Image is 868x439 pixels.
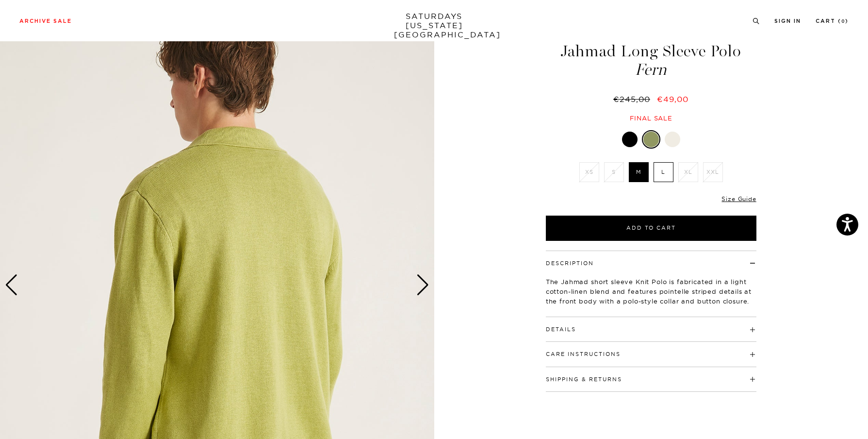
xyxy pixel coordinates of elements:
[546,327,576,332] button: Details
[657,94,688,104] span: €49,00
[544,62,758,78] span: Fern
[544,114,758,122] div: Final sale
[816,18,849,24] a: Cart (0)
[544,43,758,78] h1: Jahmad Long Sleeve Polo
[546,352,621,357] button: Care Instructions
[613,94,654,104] del: €245,00
[841,19,845,24] small: 0
[394,12,474,39] a: SATURDAYS[US_STATE][GEOGRAPHIC_DATA]
[5,274,18,296] div: Previous slide
[629,162,649,182] label: M
[546,261,594,266] button: Description
[654,162,673,182] label: L
[546,277,756,306] p: The Jahmad short sleeve Knit Polo is fabricated in a light cotton-linen blend and features pointe...
[416,274,429,296] div: Next slide
[774,18,801,24] a: Sign In
[721,195,756,203] a: Size Guide
[546,216,756,241] button: Add to Cart
[546,377,622,382] button: Shipping & Returns
[19,18,72,24] a: Archive Sale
